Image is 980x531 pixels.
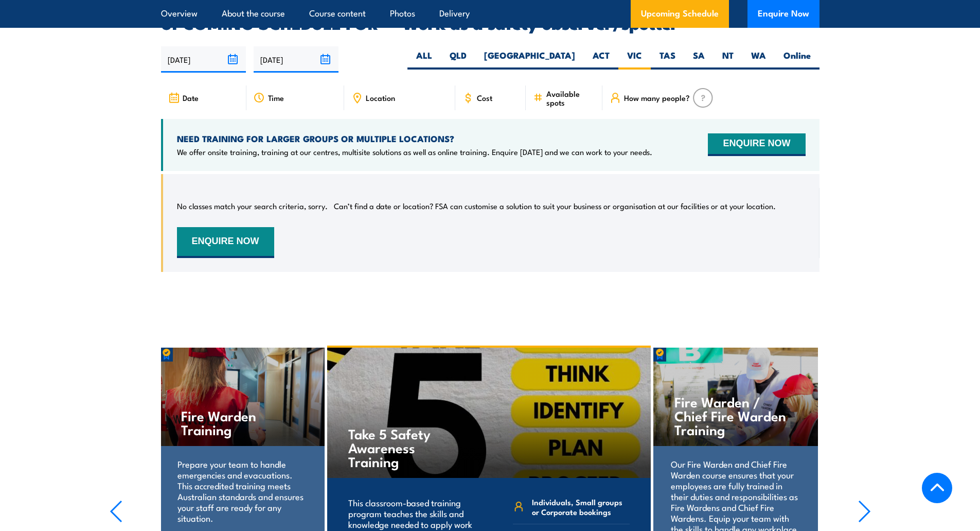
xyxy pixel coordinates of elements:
[334,201,776,211] p: Can’t find a date or location? FSA can customise a solution to suit your business or organisation...
[584,49,618,70] label: ACT
[254,46,338,73] input: To date
[268,93,284,102] span: Time
[546,89,595,107] span: Available spots
[177,227,274,258] button: ENQUIRE NOW
[714,49,742,70] label: NT
[177,147,652,157] p: We offer onsite training, training at our centres, multisite solutions as well as online training...
[366,93,395,102] span: Location
[348,426,469,468] h4: Take 5 Safety Awareness Training
[177,458,307,523] p: Prepare your team to handle emergencies and evacuations. This accredited training meets Australia...
[708,133,805,156] button: ENQUIRE NOW
[742,49,775,70] label: WA
[477,93,492,102] span: Cost
[161,46,246,73] input: From date
[618,49,651,70] label: VIC
[441,49,475,70] label: QLD
[532,497,630,517] span: Individuals, Small groups or Corporate bookings
[183,93,199,102] span: Date
[407,49,441,70] label: ALL
[775,49,819,70] label: Online
[177,201,328,211] p: No classes match your search criteria, sorry.
[651,49,684,70] label: TAS
[181,408,303,436] h4: Fire Warden Training
[475,49,584,70] label: [GEOGRAPHIC_DATA]
[684,49,714,70] label: SA
[177,133,652,144] h4: NEED TRAINING FOR LARGER GROUPS OR MULTIPLE LOCATIONS?
[624,93,690,102] span: How many people?
[674,395,796,436] h4: Fire Warden / Chief Fire Warden Training
[161,15,819,30] h2: UPCOMING SCHEDULE FOR - "Work as a safety observer/spotter"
